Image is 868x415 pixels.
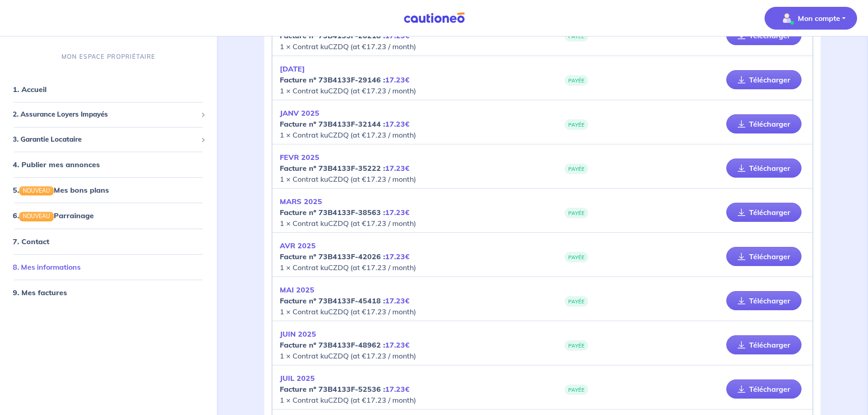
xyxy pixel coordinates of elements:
[280,252,410,261] strong: Facture nº 73B4133F-42026 :
[565,340,588,351] span: PAYÉE
[280,384,410,394] strong: Facture nº 73B4133F-52536 :
[726,335,801,354] a: Télécharger
[280,284,542,317] p: 1 × Contrat kuCZDQ (at €17.23 / month)
[13,237,49,246] a: 7. Contact
[798,13,840,24] p: Mon compte
[280,241,316,250] em: AVR 2025
[4,283,213,302] div: 9. Mes factures
[280,285,314,294] em: MAI 2025
[4,131,213,149] div: 3. Garantie Locataire
[765,7,857,30] button: illu_account_valid_menu.svgMon compte
[4,206,213,225] div: 6.NOUVEAUParrainage
[280,64,305,73] em: [DATE]
[4,106,213,123] div: 2. Assurance Loyers Impayés
[385,252,410,261] em: 17.23€
[4,258,213,276] div: 8. Mes informations
[280,63,542,96] p: 1 × Contrat kuCZDQ (at €17.23 / month)
[565,384,588,395] span: PAYÉE
[385,384,410,394] em: 17.23€
[726,291,801,310] a: Télécharger
[280,197,322,206] em: MARS 2025
[565,119,588,130] span: PAYÉE
[565,296,588,307] span: PAYÉE
[280,164,410,173] strong: Facture nº 73B4133F-35222 :
[13,262,81,272] a: 8. Mes informations
[280,240,542,273] p: 1 × Contrat kuCZDQ (at €17.23 / month)
[726,70,801,89] a: Télécharger
[62,52,155,61] p: MON ESPACE PROPRIÉTAIRE
[280,75,410,84] strong: Facture nº 73B4133F-29146 :
[13,185,109,195] a: 5.NOUVEAUMes bons plans
[13,85,46,94] a: 1. Accueil
[565,75,588,86] span: PAYÉE
[280,119,410,128] strong: Facture nº 73B4133F-32144 :
[4,155,213,174] div: 4. Publier mes annonces
[385,208,410,217] em: 17.23€
[565,208,588,218] span: PAYÉE
[13,134,197,145] span: 3. Garantie Locataire
[726,379,801,399] a: Télécharger
[4,232,213,251] div: 7. Contact
[726,247,801,266] a: Télécharger
[280,208,410,217] strong: Facture nº 73B4133F-38563 :
[4,181,213,199] div: 5.NOUVEAUMes bons plans
[565,164,588,174] span: PAYÉE
[13,160,100,169] a: 4. Publier mes annonces
[385,31,410,40] em: 17.23€
[726,159,801,178] a: Télécharger
[780,11,794,26] img: illu_account_valid_menu.svg
[280,328,542,361] p: 1 × Contrat kuCZDQ (at €17.23 / month)
[565,252,588,262] span: PAYÉE
[726,114,801,133] a: Télécharger
[385,340,410,349] em: 17.23€
[400,12,468,24] img: Cautioneo
[280,108,319,118] em: JANV 2025
[4,80,213,98] div: 1. Accueil
[280,196,542,229] p: 1 × Contrat kuCZDQ (at €17.23 / month)
[385,119,410,128] em: 17.23€
[726,203,801,222] a: Télécharger
[13,288,67,297] a: 9. Mes factures
[13,211,94,220] a: 6.NOUVEAUParrainage
[280,329,316,338] em: JUIN 2025
[280,153,319,162] em: FEVR 2025
[385,164,410,173] em: 17.23€
[280,373,542,405] p: 1 × Contrat kuCZDQ (at €17.23 / month)
[280,152,542,184] p: 1 × Contrat kuCZDQ (at €17.23 / month)
[280,31,410,40] strong: Facture nº 73B4133F-26218 :
[280,296,410,305] strong: Facture nº 73B4133F-45418 :
[280,374,315,383] em: JUIL 2025
[280,340,410,349] strong: Facture nº 73B4133F-48962 :
[385,75,410,84] em: 17.23€
[385,296,410,305] em: 17.23€
[280,108,542,140] p: 1 × Contrat kuCZDQ (at €17.23 / month)
[13,109,197,120] span: 2. Assurance Loyers Impayés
